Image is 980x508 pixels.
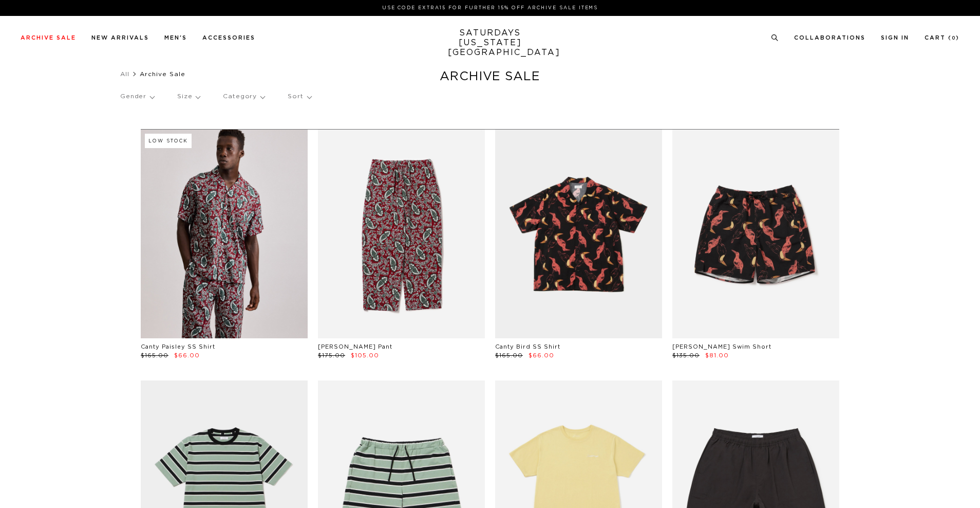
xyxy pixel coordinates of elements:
[925,35,959,41] a: Cart (0)
[881,35,909,41] a: Sign In
[223,85,265,108] p: Category
[140,71,185,77] span: Archive Sale
[672,344,771,350] a: [PERSON_NAME] Swim Short
[21,35,76,41] a: Archive Sale
[351,353,379,358] span: $105.00
[141,344,215,350] a: Canty Paisley SS Shirt
[495,344,560,350] a: Canty Bird SS Shirt
[952,36,956,41] small: 0
[318,344,392,350] a: [PERSON_NAME] Pant
[529,353,554,358] span: $66.00
[164,35,187,41] a: Men's
[177,85,200,108] p: Size
[495,353,523,358] span: $165.00
[174,353,200,358] span: $66.00
[318,353,345,358] span: $175.00
[705,353,729,358] span: $81.00
[25,4,955,12] p: Use Code EXTRA15 for Further 15% Off Archive Sale Items
[794,35,865,41] a: Collaborations
[672,353,700,358] span: $135.00
[120,71,129,77] a: All
[145,134,192,148] div: Low Stock
[448,28,533,58] a: SATURDAYS[US_STATE][GEOGRAPHIC_DATA]
[288,85,311,108] p: Sort
[141,353,168,358] span: $165.00
[120,85,154,108] p: Gender
[202,35,255,41] a: Accessories
[91,35,149,41] a: New Arrivals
